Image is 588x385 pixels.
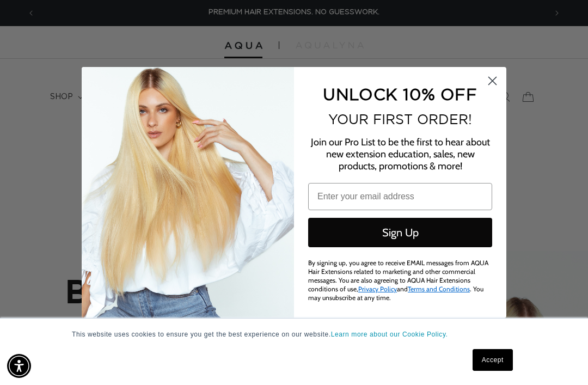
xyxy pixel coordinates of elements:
[534,333,588,385] iframe: Chat Widget
[331,331,448,338] a: Learn more about our Cookie Policy.
[72,329,516,339] p: This website uses cookies to ensure you get the best experience on our website.
[308,259,488,302] span: By signing up, you agree to receive EMAIL messages from AQUA Hair Extensions related to marketing...
[7,354,31,378] div: Accessibility Menu
[483,71,502,90] button: Close dialog
[82,67,294,318] img: daab8b0d-f573-4e8c-a4d0-05ad8d765127.png
[308,183,492,210] input: Enter your email address
[408,285,470,293] a: Terms and Conditions
[308,218,492,247] button: Sign Up
[358,285,397,293] a: Privacy Policy
[311,136,490,172] span: Join our Pro List to be the first to hear about new extension education, sales, new products, pro...
[328,112,472,127] span: YOUR FIRST ORDER!
[323,85,477,103] span: UNLOCK 10% OFF
[473,349,513,371] a: Accept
